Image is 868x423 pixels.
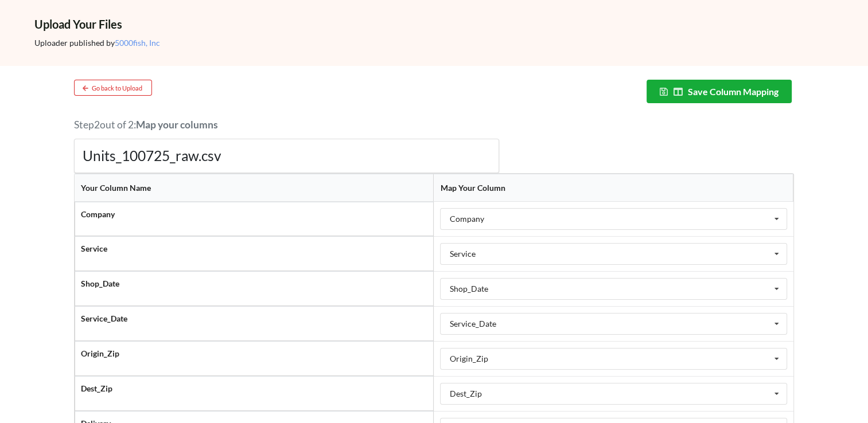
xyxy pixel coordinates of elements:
div: Dest_Zip [449,390,481,398]
button: Save Column Mapping [647,80,792,103]
div: Service [449,250,475,258]
h3: Upload Your Files [34,17,834,31]
span: 5000fish, Inc [115,38,160,48]
h5: Step 2 out of 2: [74,119,500,131]
div: Shop_Date [449,285,488,293]
button: Go back to Upload [74,80,152,96]
th: Map Your Column [434,174,793,202]
th: Shop_Date [75,271,434,306]
th: Dest_Zip [75,376,434,411]
th: Service [75,236,434,271]
div: Origin_Zip [449,355,488,363]
th: Your Column Name [75,174,434,202]
span: Uploader published by [34,38,160,48]
span: Map your columns [136,119,218,131]
div: Company [449,215,484,223]
h3: Units_100725_raw.csv [83,147,491,164]
th: Company [75,202,434,236]
div: Service_Date [449,320,496,328]
th: Service_Date [75,306,434,341]
th: Origin_Zip [75,341,434,376]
